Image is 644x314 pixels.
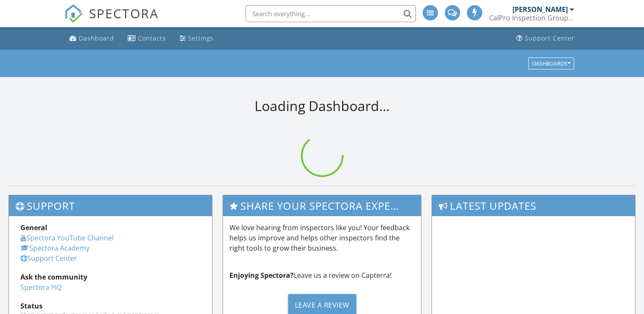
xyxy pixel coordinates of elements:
[124,31,169,46] a: Contacts
[138,34,166,42] div: Contacts
[188,34,214,42] div: Settings
[229,223,415,253] p: We love hearing from inspectors like you! Your feedback helps us improve and helps other inspecto...
[79,34,114,42] div: Dashboard
[432,195,635,216] h3: Latest Updates
[20,283,61,292] a: Spectora HQ
[89,4,159,22] span: SPECTORA
[64,4,83,23] img: The Best Home Inspection Software - Spectora
[532,60,570,66] div: Dashboards
[20,243,89,253] a: Spectora Academy
[513,31,578,46] a: Support Center
[20,233,114,243] a: Spectora YouTube Channel
[176,31,217,46] a: Settings
[9,195,212,216] h3: Support
[20,223,47,232] strong: General
[229,271,294,280] strong: Enjoying Spectora?
[525,34,575,42] div: Support Center
[66,31,117,46] a: Dashboard
[20,272,200,282] div: Ask the community
[246,5,416,22] input: Search everything...
[223,195,421,216] h3: Share Your Spectora Experience
[229,270,415,280] p: Leave us a review on Capterra!
[20,254,77,263] a: Support Center
[64,11,159,29] a: SPECTORA
[528,57,574,69] button: Dashboards
[489,14,574,22] div: CalPro Inspection Group Sac
[512,5,568,14] div: [PERSON_NAME]
[20,301,200,311] div: Status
